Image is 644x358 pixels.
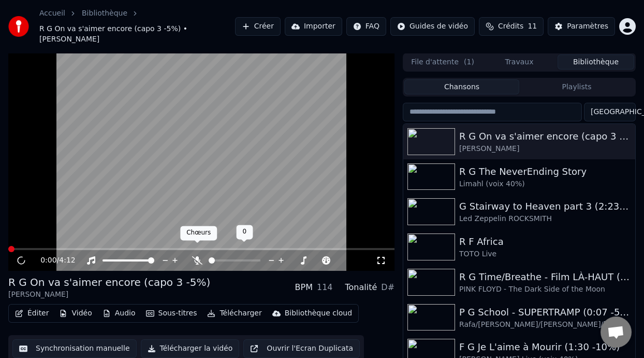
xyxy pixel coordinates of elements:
[346,17,386,36] button: FAQ
[459,199,631,214] div: G Stairway to Heaven part 3 (2:23 - 5:44) -8%
[235,17,281,36] button: Créer
[142,306,201,321] button: Sous-titres
[243,339,360,358] button: Ouvrir l'Ecran Duplicata
[285,17,342,36] button: Importer
[8,16,29,37] img: youka
[459,235,631,249] div: R F Africa
[404,79,519,94] button: Chansons
[390,17,475,36] button: Guides de vidéo
[11,306,53,321] button: Éditer
[464,57,474,67] span: ( 1 )
[459,320,631,330] div: Rafa/[PERSON_NAME]/[PERSON_NAME]/[PERSON_NAME] Live [GEOGRAPHIC_DATA] voix 30%
[12,339,137,358] button: Synchronisation manuelle
[567,21,608,32] div: Paramètres
[459,249,631,259] div: TOTO Live
[285,308,352,319] div: Bibliothèque cloud
[203,306,266,321] button: Télécharger
[479,17,544,36] button: Crédits11
[8,290,210,300] div: [PERSON_NAME]
[141,339,240,358] button: Télécharger la vidéo
[180,226,217,240] div: Chœurs
[519,79,634,94] button: Playlists
[459,179,631,189] div: Limahl (voix 40%)
[601,316,632,348] a: Ouvrir le chat
[404,54,481,70] button: File d'attente
[459,340,631,354] div: F G Je L'aime à Mourir (1:30 -10%)
[55,306,96,321] button: Vidéo
[236,225,253,239] div: 0
[459,305,631,320] div: P G School - SUPERTRAMP (0:07 -5%)
[459,284,631,295] div: PINK FLOYD - The Dark Side of the Moon
[459,144,631,154] div: [PERSON_NAME]
[39,8,235,45] nav: breadcrumb
[381,281,394,294] div: D#
[317,281,333,294] div: 114
[459,214,631,224] div: Led Zeppelin ROCKSMITH
[481,54,558,70] button: Travaux
[295,281,312,294] div: BPM
[39,8,65,19] a: Accueil
[39,24,235,45] span: R G On va s'aimer encore (capo 3 -5%) • [PERSON_NAME]
[59,255,75,266] span: 4:12
[498,21,523,32] span: Crédits
[8,275,210,290] div: R G On va s'aimer encore (capo 3 -5%)
[345,281,377,294] div: Tonalité
[98,306,140,321] button: Audio
[82,8,127,19] a: Bibliothèque
[459,164,631,179] div: R G The NeverEnding Story
[40,255,65,266] div: /
[40,255,56,266] span: 0:00
[548,17,615,36] button: Paramètres
[459,270,631,284] div: R G Time/Breathe - Film LÀ-HAUT (UP Pixar Disney) 0:21 - [PERSON_NAME] & [PERSON_NAME] story
[459,129,631,144] div: R G On va s'aimer encore (capo 3 -5%)
[558,54,634,70] button: Bibliothèque
[528,21,537,32] span: 11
